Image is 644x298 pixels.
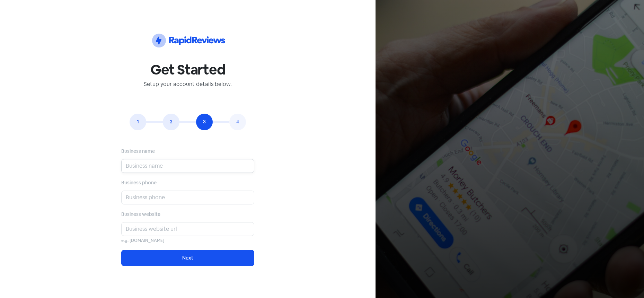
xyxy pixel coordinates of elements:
[121,211,160,218] label: Business website
[121,61,254,78] h1: Get Started
[196,114,213,130] a: 3
[130,114,146,130] a: 1
[144,80,232,88] span: Setup your account details below.
[121,148,155,155] label: Business name
[229,114,246,130] a: 4
[121,159,254,173] input: Business name
[121,250,254,266] button: Next
[121,237,164,244] small: e.g. [DOMAIN_NAME]
[163,114,179,130] a: 2
[121,191,254,204] input: Business phone
[121,222,254,236] input: Business website url
[121,179,157,186] label: Business phone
